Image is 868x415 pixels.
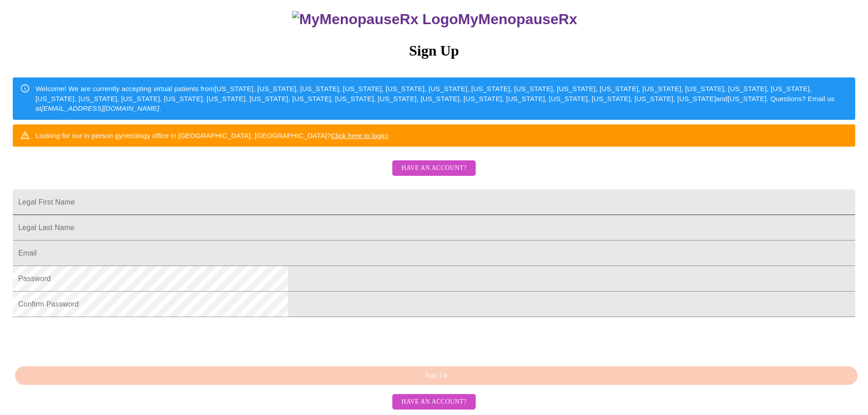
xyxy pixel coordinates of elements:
[331,132,389,139] a: Click here to login!
[401,163,467,174] span: Have an account?
[392,160,476,176] button: Have an account?
[41,104,159,112] em: [EMAIL_ADDRESS][DOMAIN_NAME]
[36,127,389,144] div: Looking for our in person gynecology office in [GEOGRAPHIC_DATA], [GEOGRAPHIC_DATA]?
[390,170,478,178] a: Have an account?
[401,396,467,408] span: Have an account?
[13,42,855,59] h3: Sign Up
[390,397,478,405] a: Have an account?
[36,80,848,117] div: Welcome! We are currently accepting virtual patients from [US_STATE], [US_STATE], [US_STATE], [US...
[292,11,458,28] img: MyMenopauseRx Logo
[14,11,856,28] h3: MyMenopauseRx
[392,394,476,410] button: Have an account?
[13,322,151,357] iframe: reCAPTCHA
